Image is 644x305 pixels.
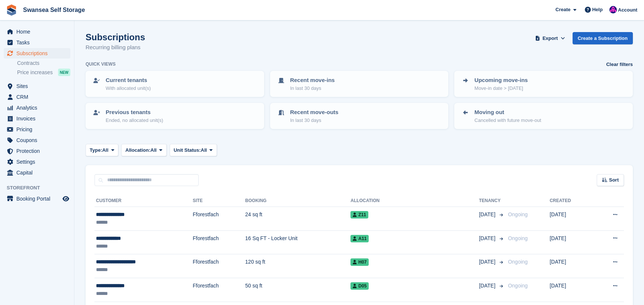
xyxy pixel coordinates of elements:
[201,147,207,154] span: All
[4,92,70,102] a: menu
[479,282,497,290] span: [DATE]
[16,157,61,167] span: Settings
[474,85,528,92] p: Move-in date > [DATE]
[4,81,70,91] a: menu
[94,195,193,207] th: Customer
[474,117,541,124] p: Cancelled with future move-out
[350,195,479,207] th: Allocation
[4,26,70,37] a: menu
[609,176,619,184] span: Sort
[16,48,61,59] span: Subscriptions
[550,278,592,302] td: [DATE]
[479,235,497,242] span: [DATE]
[16,124,61,135] span: Pricing
[86,61,116,67] h6: Quick views
[121,144,167,156] button: Allocation: All
[245,230,350,254] td: 16 Sq FT - Locker Unit
[350,282,369,290] span: D05
[609,6,617,13] img: Donna Davies
[86,72,263,96] a: Current tenants With allocated unit(s)
[534,32,567,44] button: Export
[125,147,150,154] span: Allocation:
[17,68,70,76] a: Price increases NEW
[7,184,74,192] span: Storefront
[479,211,497,218] span: [DATE]
[4,124,70,135] a: menu
[61,194,70,203] a: Preview store
[4,37,70,48] a: menu
[271,72,448,96] a: Recent move-ins In last 30 days
[573,32,633,44] a: Create a Subscription
[555,6,570,13] span: Create
[193,278,245,302] td: Fforestfach
[550,254,592,278] td: [DATE]
[550,207,592,231] td: [DATE]
[245,207,350,231] td: 24 sq ft
[193,254,245,278] td: Fforestfach
[479,195,505,207] th: Tenancy
[16,146,61,156] span: Protection
[4,194,70,204] a: menu
[290,85,335,92] p: In last 30 days
[4,157,70,167] a: menu
[4,113,70,124] a: menu
[474,76,528,85] p: Upcoming move-ins
[86,104,263,128] a: Previous tenants Ended, no allocated unit(s)
[4,167,70,178] a: menu
[170,144,217,156] button: Unit Status: All
[16,194,61,204] span: Booking Portal
[542,35,558,42] span: Export
[508,211,528,217] span: Ongoing
[479,258,497,266] span: [DATE]
[4,48,70,59] a: menu
[90,147,102,154] span: Type:
[6,4,17,16] img: stora-icon-8386f47178a22dfd0bd8f6a31ec36ba5ce8667c1dd55bd0f319d3a0aa187defe.svg
[150,147,157,154] span: All
[20,4,88,16] a: Swansea Self Storage
[102,147,109,154] span: All
[16,37,61,48] span: Tasks
[4,103,70,113] a: menu
[350,258,369,266] span: H07
[550,230,592,254] td: [DATE]
[16,135,61,145] span: Coupons
[245,278,350,302] td: 50 sq ft
[193,207,245,231] td: Fforestfach
[16,103,61,113] span: Analytics
[350,235,369,242] span: A11
[16,167,61,178] span: Capital
[106,108,163,117] p: Previous tenants
[17,69,53,76] span: Price increases
[16,81,61,91] span: Sites
[508,235,528,241] span: Ongoing
[290,76,335,85] p: Recent move-ins
[245,254,350,278] td: 120 sq ft
[550,195,592,207] th: Created
[86,144,118,156] button: Type: All
[4,146,70,156] a: menu
[174,147,201,154] span: Unit Status:
[106,76,151,85] p: Current tenants
[106,85,151,92] p: With allocated unit(s)
[350,211,368,218] span: Z11
[16,26,61,37] span: Home
[290,108,339,117] p: Recent move-outs
[474,108,541,117] p: Moving out
[193,230,245,254] td: Fforestfach
[193,195,245,207] th: Site
[16,113,61,124] span: Invoices
[86,43,145,52] p: Recurring billing plans
[606,61,633,68] a: Clear filters
[290,117,339,124] p: In last 30 days
[4,135,70,145] a: menu
[592,6,603,13] span: Help
[455,72,632,96] a: Upcoming move-ins Move-in date > [DATE]
[16,92,61,102] span: CRM
[245,195,350,207] th: Booking
[508,259,528,265] span: Ongoing
[618,6,637,14] span: Account
[455,104,632,128] a: Moving out Cancelled with future move-out
[106,117,163,124] p: Ended, no allocated unit(s)
[271,104,448,128] a: Recent move-outs In last 30 days
[17,60,70,67] a: Contracts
